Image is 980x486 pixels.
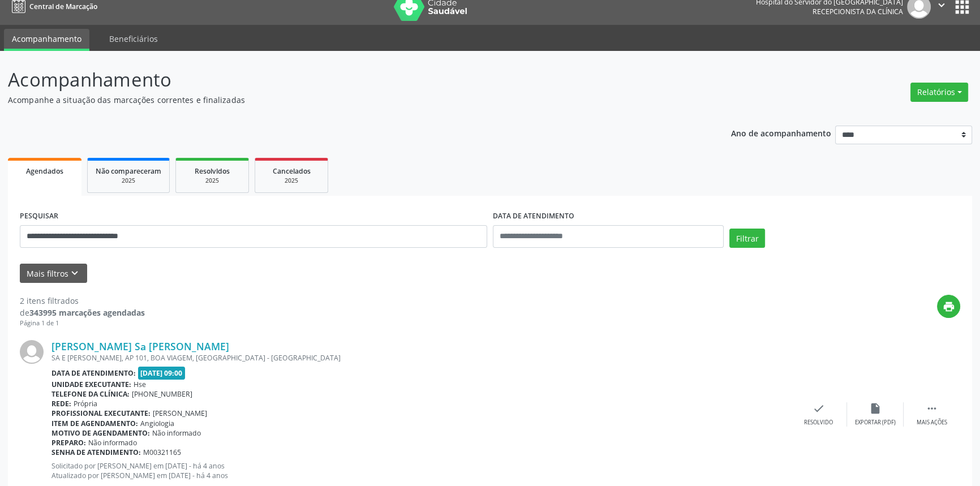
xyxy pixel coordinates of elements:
span: Agendados [26,166,63,176]
a: Beneficiários [101,29,166,49]
span: Própria [74,399,97,408]
div: 2025 [184,177,240,185]
p: Solicitado por [PERSON_NAME] em [DATE] - há 4 anos Atualizado por [PERSON_NAME] em [DATE] - há 4 ... [51,461,790,480]
div: SA E [PERSON_NAME], AP 101, BOA VIAGEM, [GEOGRAPHIC_DATA] - [GEOGRAPHIC_DATA] [51,353,790,363]
div: 2025 [96,177,161,185]
span: Não informado [152,428,201,438]
p: Acompanhe a situação das marcações correntes e finalizadas [8,94,683,106]
span: Resolvidos [195,166,230,176]
p: Ano de acompanhamento [731,126,831,140]
b: Telefone da clínica: [51,389,130,399]
div: Mais ações [917,419,947,427]
i: check [813,402,825,415]
label: DATA DE ATENDIMENTO [493,208,574,225]
span: Angiologia [140,419,174,428]
div: 2025 [263,177,320,185]
span: Recepcionista da clínica [813,7,903,16]
div: 2 itens filtrados [20,295,145,307]
label: PESQUISAR [20,208,58,225]
span: Não compareceram [96,166,161,176]
div: Página 1 de 1 [20,319,145,328]
a: [PERSON_NAME] Sa [PERSON_NAME] [51,340,229,352]
b: Unidade executante: [51,380,131,389]
div: Resolvido [804,419,833,427]
b: Rede: [51,399,71,408]
b: Data de atendimento: [51,368,136,378]
span: Hse [134,380,146,389]
span: Cancelados [273,166,311,176]
span: [PERSON_NAME] [153,408,207,418]
i: insert_drive_file [869,402,882,415]
img: img [20,340,44,364]
span: Central de Marcação [29,2,97,11]
div: de [20,307,145,319]
i: print [943,300,955,313]
strong: 343995 marcações agendadas [29,307,145,318]
b: Senha de atendimento: [51,448,141,457]
i: keyboard_arrow_down [68,267,81,279]
b: Motivo de agendamento: [51,428,150,438]
button: print [937,295,960,318]
div: Exportar (PDF) [855,419,896,427]
button: Mais filtroskeyboard_arrow_down [20,264,87,283]
span: Não informado [88,438,137,448]
span: [DATE] 09:00 [138,367,186,380]
b: Item de agendamento: [51,419,138,428]
i:  [926,402,938,415]
span: M00321165 [143,448,181,457]
b: Preparo: [51,438,86,448]
button: Relatórios [910,83,968,102]
a: Acompanhamento [4,29,89,51]
b: Profissional executante: [51,408,151,418]
p: Acompanhamento [8,66,683,94]
span: [PHONE_NUMBER] [132,389,192,399]
button: Filtrar [729,229,765,248]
